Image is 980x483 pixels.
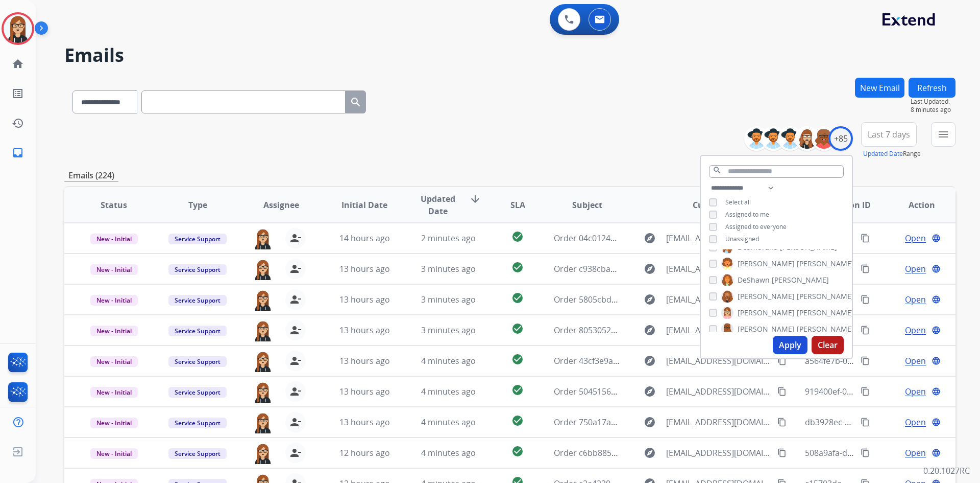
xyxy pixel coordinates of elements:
[812,336,844,354] button: Clear
[932,234,941,243] mat-icon: language
[469,193,481,205] mat-icon: arrow_downward
[861,264,870,273] mat-icon: content_copy
[421,355,476,366] span: 4 minutes ago
[90,387,138,398] span: New - Initial
[666,263,771,275] span: [EMAIL_ADDRESS][DOMAIN_NAME]
[554,386,625,397] span: Order 5045156552
[421,233,476,244] span: 2 minutes ago
[805,447,962,458] span: 508a9afa-dd6c-4db2-a73e-a8548e770208
[805,386,956,397] span: 919400ef-0f53-4908-946e-47a6643008f1
[253,228,273,249] img: agent-avatar
[828,126,853,151] div: +85
[738,291,795,302] span: [PERSON_NAME]
[923,465,970,477] p: 0.20.1027RC
[909,78,955,98] button: Refresh
[725,198,751,206] span: Select all
[644,232,656,244] mat-icon: explore
[511,261,524,273] mat-icon: check_circle
[932,326,941,335] mat-icon: language
[644,355,656,367] mat-icon: explore
[713,166,722,175] mat-icon: search
[861,448,870,457] mat-icon: content_copy
[421,325,476,336] span: 3 minutes ago
[339,386,390,397] span: 13 hours ago
[738,275,770,285] span: DeShawn
[4,14,32,43] img: avatar
[738,259,795,269] span: [PERSON_NAME]
[666,355,771,367] span: [EMAIL_ADDRESS][DOMAIN_NAME]
[777,387,787,396] mat-icon: content_copy
[797,291,854,302] span: [PERSON_NAME]
[905,385,926,398] span: Open
[253,381,273,403] img: agent-avatar
[932,387,941,396] mat-icon: language
[421,386,476,397] span: 4 minutes ago
[725,222,787,231] span: Assigned to everyone
[554,355,726,366] span: Order 43cf3e9a-840a-4c0a-a0f5-845ca23ffc74
[168,326,227,336] span: Service Support
[905,416,926,428] span: Open
[168,264,227,275] span: Service Support
[188,199,207,211] span: Type
[554,417,734,428] span: Order 750a17aa-0c5a-4822-a617-21ee0c6ec669
[777,356,787,365] mat-icon: content_copy
[805,355,957,366] span: a564fe7b-0ce8-4e98-af0d-845fa81e4073
[905,324,926,336] span: Open
[644,416,656,428] mat-icon: explore
[773,336,807,354] button: Apply
[905,263,926,275] span: Open
[289,447,302,459] mat-icon: person_remove
[666,232,771,244] span: [EMAIL_ADDRESS][DOMAIN_NAME]
[289,385,302,398] mat-icon: person_remove
[168,295,227,306] span: Service Support
[937,128,949,141] mat-icon: menu
[554,325,625,336] span: Order 8053052542
[932,356,941,365] mat-icon: language
[693,199,732,211] span: Customer
[644,293,656,306] mat-icon: explore
[12,117,24,129] mat-icon: history
[253,259,273,280] img: agent-avatar
[168,234,227,244] span: Service Support
[738,324,795,334] span: [PERSON_NAME]
[510,199,525,211] span: SLA
[797,259,854,269] span: [PERSON_NAME]
[855,78,904,98] button: New Email
[253,320,273,341] img: agent-avatar
[421,447,476,458] span: 4 minutes ago
[644,385,656,398] mat-icon: explore
[911,98,955,106] span: Last Updated:
[511,292,524,304] mat-icon: check_circle
[90,264,138,275] span: New - Initial
[64,45,955,65] h2: Emails
[644,324,656,336] mat-icon: explore
[253,351,273,372] img: agent-avatar
[863,150,903,158] button: Updated Date
[511,353,524,365] mat-icon: check_circle
[905,293,926,306] span: Open
[339,263,390,274] span: 13 hours ago
[12,58,24,70] mat-icon: home
[554,294,734,305] span: Order 5805cbdf-a7ae-42fb-98a4-03b37397aa2b
[725,210,769,219] span: Assigned to me
[905,232,926,244] span: Open
[666,385,771,398] span: [EMAIL_ADDRESS][DOMAIN_NAME]
[339,233,390,244] span: 14 hours ago
[168,448,227,459] span: Service Support
[339,417,390,428] span: 13 hours ago
[872,187,955,223] th: Action
[511,415,524,427] mat-icon: check_circle
[90,356,138,367] span: New - Initial
[90,295,138,306] span: New - Initial
[868,132,910,136] span: Last 7 days
[415,193,461,217] span: Updated Date
[263,199,299,211] span: Assignee
[101,199,127,211] span: Status
[777,448,787,457] mat-icon: content_copy
[554,233,734,244] span: Order 04c01242-2e05-4550-89ae-53ee428b316f
[572,199,602,211] span: Subject
[168,418,227,428] span: Service Support
[797,308,854,318] span: [PERSON_NAME]
[861,326,870,335] mat-icon: content_copy
[861,234,870,243] mat-icon: content_copy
